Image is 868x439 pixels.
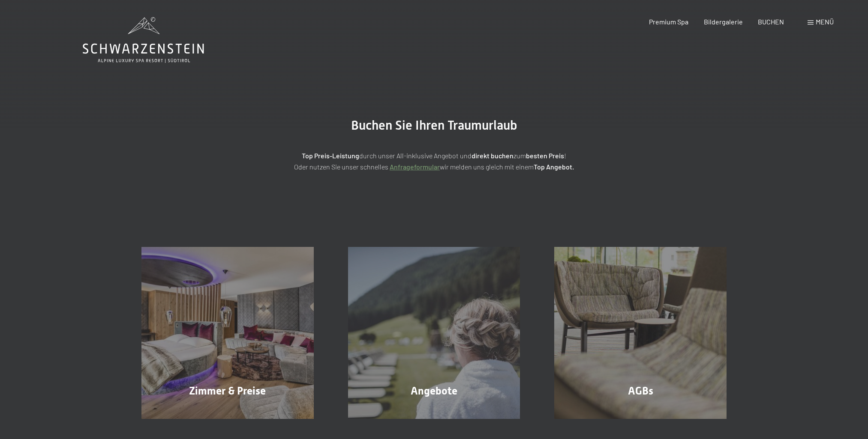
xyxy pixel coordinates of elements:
[816,18,834,26] span: Menü
[411,385,457,397] span: Angebote
[351,118,517,133] span: Buchen Sie Ihren Traumurlaub
[302,151,359,160] strong: Top Preis-Leistung
[758,18,784,26] a: BUCHEN
[526,151,564,160] strong: besten Preis
[189,385,266,397] span: Zimmer & Preise
[649,18,688,26] a: Premium Spa
[220,150,649,172] p: durch unser All-inklusive Angebot und zum ! Oder nutzen Sie unser schnelles wir melden uns gleich...
[628,385,653,397] span: AGBs
[537,247,744,419] a: Buchung AGBs
[331,247,538,419] a: Buchung Angebote
[124,247,331,419] a: Buchung Zimmer & Preise
[472,151,514,160] strong: direkt buchen
[704,18,743,26] a: Bildergalerie
[390,163,440,171] a: Anfrageformular
[534,163,574,171] strong: Top Angebot.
